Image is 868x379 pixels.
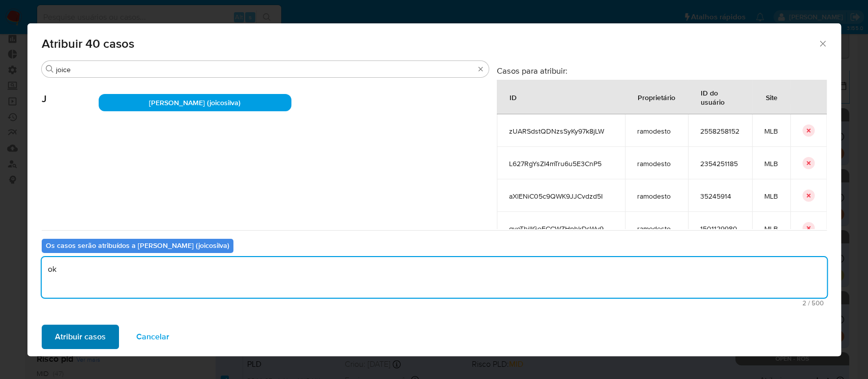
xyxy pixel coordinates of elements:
[46,65,54,73] button: Procurar
[42,78,99,105] span: J
[700,127,740,136] span: 2558258152
[45,300,824,306] span: Máximo de 500 caracteres
[754,85,790,109] div: Site
[625,85,687,109] div: Proprietário
[99,94,292,111] div: [PERSON_NAME] (joicosilva)
[136,326,169,348] span: Cancelar
[56,65,474,74] input: Analista de pesquisa
[637,159,676,168] span: ramodesto
[46,240,229,250] b: Os casos serão atribuídos a [PERSON_NAME] (joicosilva)
[123,325,183,349] button: Cancelar
[42,38,818,50] span: Atribuir 40 casos
[42,257,827,298] textarea: ok
[802,222,815,234] button: icon-button
[802,124,815,137] button: icon-button
[27,23,841,356] div: assign-modal
[509,127,613,136] span: zUARSdstQDNzsSyKy97k8jLW
[497,85,529,109] div: ID
[509,159,613,168] span: L627RgYsZI4mTru6u5E3CnP5
[637,127,676,136] span: ramodesto
[764,159,778,168] span: MLB
[476,65,485,73] button: Apagar busca
[764,224,778,233] span: MLB
[700,224,740,233] span: 1501129980
[700,159,740,168] span: 2354251185
[802,157,815,169] button: icon-button
[764,192,778,201] span: MLB
[509,192,613,201] span: aXlENiC05c9QWK9JJCvdzd5I
[764,127,778,136] span: MLB
[802,189,815,202] button: icon-button
[689,80,752,114] div: ID do usuário
[637,192,676,201] span: ramodesto
[55,326,106,348] span: Atribuir casos
[497,66,827,76] h3: Casos para atribuir:
[637,224,676,233] span: ramodesto
[700,192,740,201] span: 35245914
[818,39,827,48] button: Fechar a janela
[509,224,613,233] span: gyoThjlIGoFCCWZHphkDsWy9
[149,98,241,108] span: [PERSON_NAME] (joicosilva)
[42,325,119,349] button: Atribuir casos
